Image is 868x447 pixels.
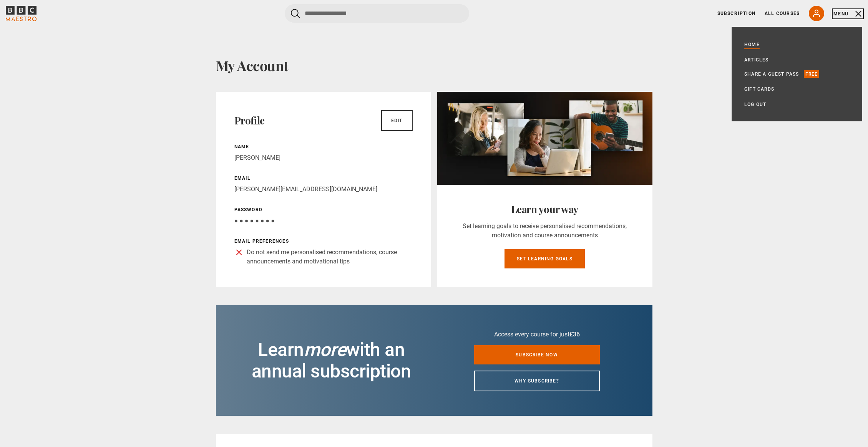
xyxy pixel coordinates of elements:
[717,10,755,17] a: Subscription
[234,217,275,224] span: ● ● ● ● ● ● ● ●
[247,248,413,266] p: Do not send me personalised recommendations, course announcements and motivational tips
[234,206,413,213] p: Password
[234,339,428,382] h2: Learn with an annual subscription
[744,70,799,78] a: Share a guest pass
[505,249,585,268] a: Set learning goals
[474,345,600,364] a: Subscribe now
[285,4,469,23] input: Search
[456,222,634,240] p: Set learning goals to receive personalised recommendations, motivation and course announcements
[744,101,766,108] a: Log out
[804,70,820,78] p: Free
[456,203,634,215] h2: Learn your way
[474,330,600,339] p: Access every course for just
[744,85,774,93] a: Gift Cards
[569,331,580,338] span: £36
[833,10,862,18] button: Toggle navigation
[744,41,760,48] a: Home
[234,238,413,245] p: Email preferences
[304,339,346,361] i: more
[381,110,413,131] a: Edit
[765,10,800,17] a: All Courses
[474,371,600,391] a: Why subscribe?
[216,57,652,73] h1: My Account
[6,6,37,21] svg: BBC Maestro
[744,56,769,64] a: Articles
[234,143,413,150] p: Name
[234,185,413,194] p: [PERSON_NAME][EMAIL_ADDRESS][DOMAIN_NAME]
[234,114,265,127] h2: Profile
[234,175,413,182] p: Email
[234,153,413,162] p: [PERSON_NAME]
[291,9,300,18] button: Submit the search query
